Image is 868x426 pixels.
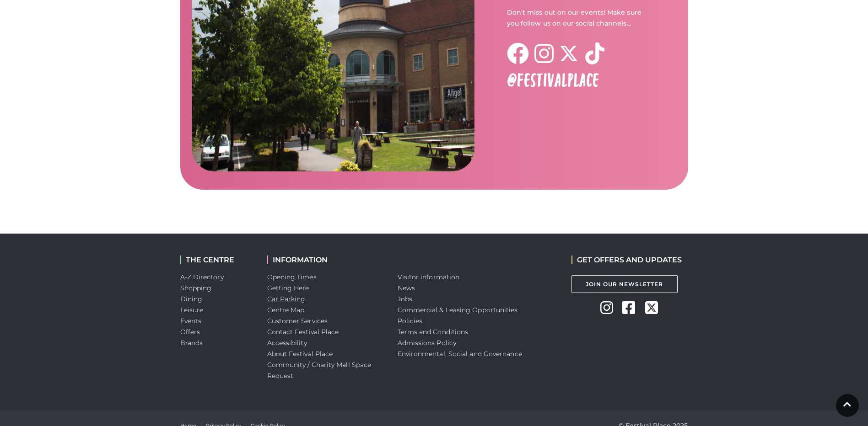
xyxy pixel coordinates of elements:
a: Centre Map [267,306,305,314]
a: Visitor information [398,273,460,281]
a: Commercial & Leasing Opportunities [398,306,518,314]
a: A-Z Directory [180,273,224,281]
a: Customer Services [267,317,328,325]
h2: GET OFFERS AND UPDATES [571,256,682,264]
a: Instagram [534,43,557,64]
a: Jobs [398,295,412,303]
a: Admissions Policy [398,339,457,347]
a: Environmental, Social and Governance [398,350,522,358]
a: Getting Here [267,284,309,292]
a: Offers [180,328,200,336]
a: Tiktok [584,43,609,64]
a: Car Parking [267,295,306,303]
h2: INFORMATION [267,256,384,264]
a: Terms and Conditions [398,328,469,336]
a: Leisure [180,306,204,314]
a: Dining [180,295,203,303]
a: Brands [180,339,203,347]
h2: THE CENTRE [180,256,253,264]
a: Events [180,317,202,325]
a: Community / Charity Mall Space Request [267,361,372,380]
a: Join Our Newsletter [571,275,678,293]
a: News [398,284,415,292]
a: Policies [398,317,423,325]
p: Don't miss out on our events! Make sure you follow us on our social channels... [507,7,644,29]
a: Accessibility [267,339,307,347]
h3: @festivalplace [507,70,644,88]
a: Contact Festival Place [267,328,339,336]
a: Facebook [507,43,533,64]
a: About Festival Place [267,350,333,358]
a: Opening Times [267,273,317,281]
a: Shopping [180,284,212,292]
